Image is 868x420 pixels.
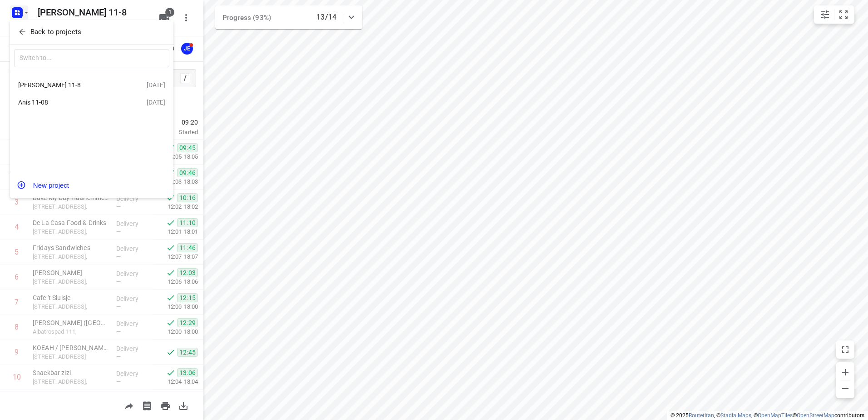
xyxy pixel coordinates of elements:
div: Anis 11-08 [18,99,123,106]
div: [PERSON_NAME] 11-8[DATE] [10,76,173,94]
div: [DATE] [147,99,165,106]
div: [PERSON_NAME] 11-8 [18,81,123,89]
p: Back to projects [30,27,81,37]
button: New project [10,176,173,194]
input: Switch to... [14,49,169,68]
div: Anis 11-08[DATE] [10,94,173,111]
button: Back to projects [14,25,169,40]
div: [DATE] [147,81,165,89]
